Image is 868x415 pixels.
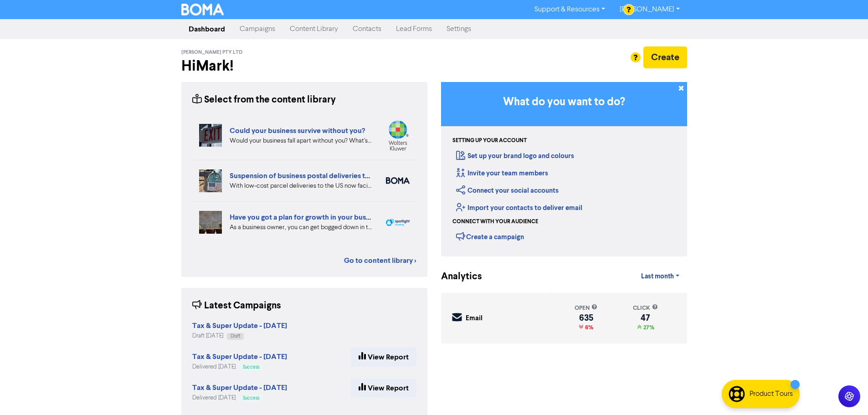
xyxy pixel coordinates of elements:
[643,46,687,68] button: Create
[192,352,287,361] strong: Tax & Super Update - [DATE]
[456,230,524,243] div: Create a campaign
[441,270,471,284] div: Analytics
[456,152,574,160] a: Set up your brand logo and colours
[822,371,868,415] iframe: Chat Widget
[455,96,673,109] h3: What do you want to do?
[456,204,582,212] a: Import your contacts to deliver email
[389,20,439,38] a: Lead Forms
[230,223,372,232] div: As a business owner, you can get bogged down in the demands of day-to-day business. We can help b...
[641,272,674,281] span: Last month
[439,20,478,38] a: Settings
[230,181,372,191] div: With low-cost parcel deliveries to the US now facing tariffs, many international postal services ...
[633,304,658,313] div: click
[456,169,548,178] a: Invite your team members
[575,314,597,322] div: 635
[192,383,287,392] strong: Tax & Super Update - [DATE]
[192,93,336,107] div: Select from the content library
[181,49,242,56] span: [PERSON_NAME] Pty Ltd
[192,384,287,392] a: Tax & Super Update - [DATE]
[386,120,410,151] img: wolterskluwer
[452,137,527,145] div: Setting up your account
[344,255,416,266] a: Go to content library >
[351,379,416,398] a: View Report
[192,321,287,330] strong: Tax & Super Update - [DATE]
[230,213,385,222] a: Have you got a plan for growth in your business?
[456,186,559,195] a: Connect your social accounts
[230,136,372,146] div: Would your business fall apart without you? What’s your Plan B in case of accident, illness, or j...
[230,171,550,180] a: Suspension of business postal deliveries to the [GEOGRAPHIC_DATA]: what options do you have?
[181,57,427,75] h2: Hi Mark !
[612,2,687,17] a: [PERSON_NAME]
[243,365,259,369] span: Success
[243,396,259,400] span: Success
[583,324,593,331] span: 6%
[192,394,287,402] div: Delivered [DATE]
[466,313,483,324] div: Email
[181,20,232,38] a: Dashboard
[452,218,538,226] div: Connect with your audience
[230,126,365,135] a: Could your business survive without you?
[232,20,282,38] a: Campaigns
[181,4,224,15] img: BOMA Logo
[192,299,281,313] div: Latest Campaigns
[441,82,687,256] div: Getting Started in BOMA
[527,2,612,17] a: Support & Resources
[192,354,287,361] a: Tax & Super Update - [DATE]
[634,267,687,286] a: Last month
[642,324,654,331] span: 27%
[231,334,240,338] span: Draft
[192,323,287,330] a: Tax & Super Update - [DATE]
[192,332,287,340] div: Draft [DATE]
[192,363,287,371] div: Delivered [DATE]
[386,177,410,184] img: boma
[575,304,597,313] div: open
[386,219,410,226] img: spotlight
[633,314,658,322] div: 47
[351,348,416,367] a: View Report
[345,20,389,38] a: Contacts
[282,20,345,38] a: Content Library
